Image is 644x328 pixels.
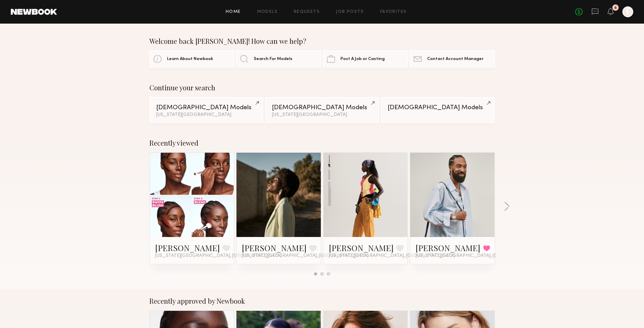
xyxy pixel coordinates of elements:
[427,57,483,61] span: Contact Account Manager
[149,297,495,305] div: Recently approved by Newbook
[323,51,408,67] a: Post A Job or Casting
[416,253,542,259] span: [US_STATE][GEOGRAPHIC_DATA], [GEOGRAPHIC_DATA]
[294,10,320,14] a: Requests
[329,242,394,253] a: [PERSON_NAME]
[622,6,633,17] a: E
[155,253,281,259] span: [US_STATE][GEOGRAPHIC_DATA], [GEOGRAPHIC_DATA]
[329,253,455,259] span: [US_STATE][GEOGRAPHIC_DATA], [GEOGRAPHIC_DATA]
[226,10,241,14] a: Home
[242,242,307,253] a: [PERSON_NAME]
[149,97,263,123] a: [DEMOGRAPHIC_DATA] Models[US_STATE][GEOGRAPHIC_DATA]
[156,113,256,117] div: [US_STATE][GEOGRAPHIC_DATA]
[149,84,495,92] div: Continue your search
[336,10,364,14] a: Job Posts
[167,57,213,61] span: Learn About Newbook
[236,51,321,67] a: Search For Models
[272,105,372,111] div: [DEMOGRAPHIC_DATA] Models
[381,97,495,123] a: [DEMOGRAPHIC_DATA] Models
[149,37,495,45] div: Welcome back [PERSON_NAME]! How can we help?
[254,57,292,61] span: Search For Models
[380,10,407,14] a: Favorites
[272,113,372,117] div: [US_STATE][GEOGRAPHIC_DATA]
[416,242,480,253] a: [PERSON_NAME]
[410,51,495,67] a: Contact Account Manager
[340,57,385,61] span: Post A Job or Casting
[156,105,256,111] div: [DEMOGRAPHIC_DATA] Models
[265,97,379,123] a: [DEMOGRAPHIC_DATA] Models[US_STATE][GEOGRAPHIC_DATA]
[388,105,488,111] div: [DEMOGRAPHIC_DATA] Models
[149,51,234,67] a: Learn About Newbook
[257,10,278,14] a: Models
[242,253,368,259] span: [US_STATE][GEOGRAPHIC_DATA], [GEOGRAPHIC_DATA]
[155,242,220,253] a: [PERSON_NAME]
[614,6,617,10] div: 6
[149,139,495,147] div: Recently viewed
